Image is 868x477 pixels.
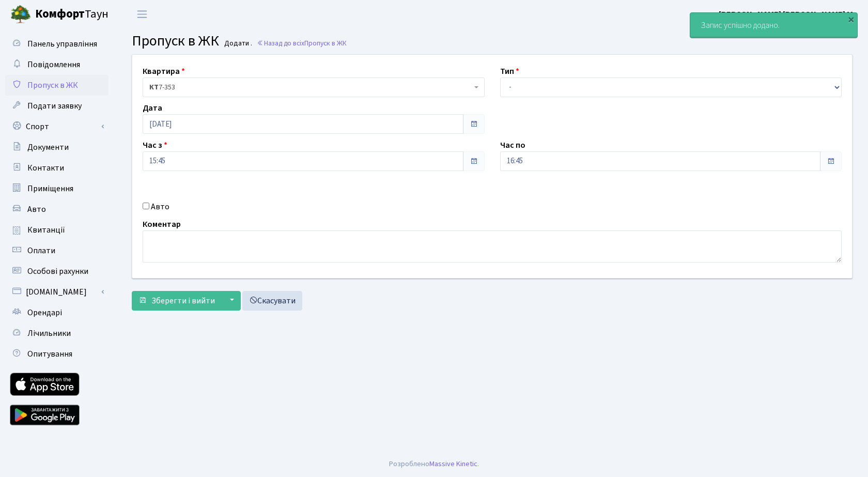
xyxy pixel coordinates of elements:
[690,13,857,38] div: Запис успішно додано.
[27,162,64,174] span: Контакти
[500,65,519,78] label: Тип
[222,39,252,48] small: Додати .
[27,80,78,91] span: Пропуск в ЖК
[719,9,856,20] b: [PERSON_NAME] [PERSON_NAME] М.
[5,34,109,54] a: Панель управління
[389,458,479,470] div: Розроблено .
[5,344,109,364] a: Опитування
[257,38,347,48] a: Назад до всіхПропуск в ЖК
[143,218,181,230] label: Коментар
[5,282,109,302] a: [DOMAIN_NAME]
[143,139,167,151] label: Час з
[5,261,109,282] a: Особові рахунки
[5,178,109,199] a: Приміщення
[5,116,109,137] a: Спорт
[151,295,215,306] span: Зберегти і вийти
[5,137,109,158] a: Документи
[719,8,856,21] a: [PERSON_NAME] [PERSON_NAME] М.
[27,245,55,256] span: Оплати
[27,59,80,70] span: Повідомлення
[500,139,525,151] label: Час по
[27,348,72,360] span: Опитування
[27,204,46,215] span: Авто
[143,78,485,97] span: <b>КТ</b>&nbsp;&nbsp;&nbsp;&nbsp;7-353
[242,291,302,311] a: Скасувати
[5,54,109,75] a: Повідомлення
[5,96,109,116] a: Подати заявку
[27,224,65,236] span: Квитанції
[5,75,109,96] a: Пропуск в ЖК
[132,291,222,311] button: Зберегти і вийти
[151,201,169,213] label: Авто
[129,6,155,23] button: Переключити навігацію
[5,302,109,323] a: Орендарі
[27,100,82,112] span: Подати заявку
[149,82,472,93] span: <b>КТ</b>&nbsp;&nbsp;&nbsp;&nbsp;7-353
[149,82,159,93] b: КТ
[10,4,31,25] img: logo.png
[132,30,219,51] span: Пропуск в ЖК
[429,458,477,469] a: Massive Kinetic
[5,199,109,220] a: Авто
[35,6,109,23] span: Таун
[143,65,185,78] label: Квартира
[5,158,109,178] a: Контакти
[27,38,97,50] span: Панель управління
[846,14,856,24] div: ×
[5,323,109,344] a: Лічильники
[5,220,109,240] a: Квитанції
[27,183,73,194] span: Приміщення
[27,142,69,153] span: Документи
[35,6,85,22] b: Комфорт
[27,266,88,277] span: Особові рахунки
[27,328,71,339] span: Лічильники
[143,102,162,114] label: Дата
[27,307,62,318] span: Орендарі
[5,240,109,261] a: Оплати
[304,38,347,48] span: Пропуск в ЖК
